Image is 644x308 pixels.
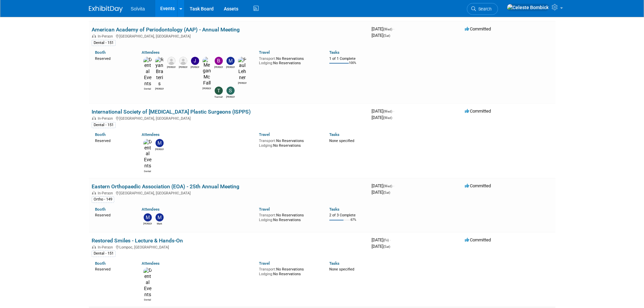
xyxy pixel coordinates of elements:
[238,81,246,85] div: Paul Lehner
[179,57,187,65] img: Lisa Stratton
[259,261,270,266] a: Travel
[92,244,366,250] div: Lompoc, [GEOGRAPHIC_DATA]
[155,57,164,87] img: Ryan Brateris
[92,109,251,115] a: International Society of [MEDICAL_DATA] Plastic Surgeons (ISPPS)
[143,169,152,173] div: Dental Events
[143,221,152,226] div: Matt Stanton
[259,56,276,61] span: Transport:
[95,207,105,212] a: Booth
[214,95,223,99] div: Tiannah Halcomb
[467,3,498,15] a: Search
[95,212,132,218] div: Reserved
[92,33,366,39] div: [GEOGRAPHIC_DATA], [GEOGRAPHIC_DATA]
[259,137,319,148] div: No Reservations No Reservations
[351,218,356,227] td: 67%
[383,238,389,242] span: (Fri)
[329,261,339,266] a: Tasks
[372,244,390,249] span: [DATE]
[92,237,183,244] a: Restored Smiles - Lecture & Hands-On
[259,55,319,66] div: No Reservations No Reservations
[156,213,164,221] img: Mark Cassani
[329,213,366,218] div: 2 of 3 Complete
[383,27,392,31] span: (Wed)
[143,139,152,169] img: Dental Events
[329,267,354,271] span: None specified
[95,137,132,143] div: Reserved
[465,183,491,188] span: Committed
[372,190,390,195] span: [DATE]
[329,56,366,61] div: 1 of 1 Complete
[156,139,164,147] img: Matthew Burns
[383,34,390,38] span: (Sat)
[259,50,270,55] a: Travel
[155,147,164,151] div: Matthew Burns
[215,57,223,65] img: Brandon Woods
[383,116,392,120] span: (Wed)
[142,261,160,266] a: Attendees
[98,245,115,250] span: In-Person
[92,115,366,121] div: [GEOGRAPHIC_DATA], [GEOGRAPHIC_DATA]
[95,132,105,137] a: Booth
[226,95,235,99] div: Sharon Smith
[259,132,270,137] a: Travel
[167,57,175,65] img: Ron Mercier
[98,191,115,195] span: In-Person
[95,55,132,61] div: Reserved
[92,191,96,194] img: In-Person Event
[92,190,366,195] div: [GEOGRAPHIC_DATA], [GEOGRAPHIC_DATA]
[92,196,114,203] div: Ortho - 149
[92,251,116,257] div: Dental - 151
[92,40,116,46] div: Dental - 151
[191,65,199,69] div: Jeremy Northcutt
[259,139,276,143] span: Transport:
[92,26,240,33] a: American Academy of Periodontology (AAP) - Annual Meeting
[383,184,392,188] span: (Wed)
[372,115,392,120] span: [DATE]
[259,207,270,212] a: Travel
[142,132,160,137] a: Attendees
[372,183,394,188] span: [DATE]
[372,109,394,114] span: [DATE]
[143,298,152,302] div: Dental Events
[383,191,390,194] span: (Sat)
[329,139,354,143] span: None specified
[372,26,394,31] span: [DATE]
[142,50,160,55] a: Attendees
[329,207,339,212] a: Tasks
[383,110,392,113] span: (Wed)
[98,116,115,121] span: In-Person
[92,183,239,190] a: Eastern Orthopaedic Association (EOA) - 25th Annual Meeting
[259,267,276,271] span: Transport:
[393,26,394,31] span: -
[89,6,123,13] img: ExhibitDay
[259,212,319,222] div: No Reservations No Reservations
[95,261,105,266] a: Booth
[143,267,152,298] img: Dental Events
[92,34,96,38] img: In-Person Event
[226,65,235,69] div: Matthew Burns
[259,266,319,276] div: No Reservations No Reservations
[226,87,235,95] img: Sharon Smith
[92,245,96,248] img: In-Person Event
[465,109,491,114] span: Committed
[390,237,391,242] span: -
[179,65,187,69] div: Lisa Stratton
[155,87,164,91] div: Ryan Brateris
[202,57,211,86] img: Megan McFall
[131,6,145,11] span: Solvita
[226,57,235,65] img: Matthew Burns
[393,183,394,188] span: -
[259,143,273,148] span: Lodging:
[214,65,223,69] div: Brandon Woods
[215,87,223,95] img: Tiannah Halcomb
[144,213,152,221] img: Matt Stanton
[465,237,491,242] span: Committed
[202,86,211,90] div: Megan McFall
[259,218,273,222] span: Lodging:
[329,132,339,137] a: Tasks
[259,272,273,276] span: Lodging:
[95,266,132,272] div: Reserved
[393,109,394,114] span: -
[259,213,276,217] span: Transport:
[465,26,491,31] span: Committed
